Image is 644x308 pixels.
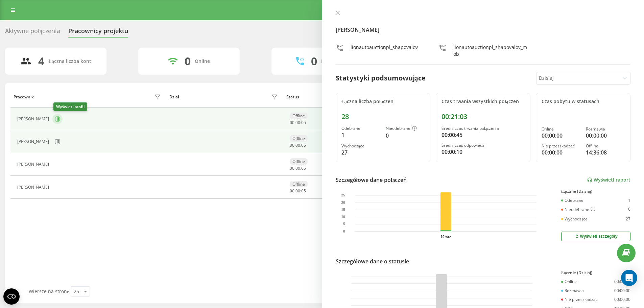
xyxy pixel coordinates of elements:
[336,73,426,83] div: Statystyki podsumowujące
[336,176,407,184] div: Szczegółowe dane połączeń
[195,58,210,64] div: Online
[586,127,625,132] div: Rozmawia
[290,181,308,187] div: Offline
[586,148,625,157] div: 14:36:08
[442,131,525,139] div: 00:00:45
[17,185,51,190] div: [PERSON_NAME]
[341,215,345,219] text: 10
[290,166,306,171] div: : :
[5,27,60,38] div: Aktywne połączenia
[290,165,294,171] span: 00
[587,177,630,183] a: Wyświetl raport
[336,257,409,265] div: Szczegółowe dane o statusie
[301,165,306,171] span: 05
[14,95,34,99] div: Pracownik
[341,148,380,157] div: 27
[17,117,51,121] div: [PERSON_NAME]
[301,188,306,194] span: 05
[341,131,380,139] div: 1
[290,120,294,125] span: 00
[561,217,588,221] div: Wychodzące
[542,144,580,148] div: Nie przeszkadzać
[311,55,317,68] div: 0
[290,113,308,119] div: Offline
[542,132,580,140] div: 00:00:00
[542,127,580,132] div: Online
[29,288,69,294] span: Wiersze na stronę
[614,288,630,293] div: 00:00:00
[561,288,584,293] div: Rozmawia
[440,235,451,239] text: 19 wrz
[17,162,51,167] div: [PERSON_NAME]
[351,44,418,57] div: lionautoauctionpl_shapovalov
[586,144,625,148] div: Offline
[542,148,580,157] div: 00:00:00
[561,198,583,203] div: Odebrane
[295,120,300,125] span: 00
[295,165,300,171] span: 00
[341,126,380,131] div: Odebrane
[341,201,345,205] text: 20
[341,208,345,212] text: 15
[442,126,525,131] div: Średni czas trwania połączenia
[442,113,525,121] div: 00:21:03
[321,58,348,64] div: Rozmawiają
[542,99,625,104] div: Czas pobytu w statusach
[341,194,345,197] text: 25
[561,189,630,194] div: Łącznie (Dzisiaj)
[626,217,630,221] div: 27
[453,44,528,57] div: lionautoauctionpl_shapovalov_mob
[68,27,128,38] div: Pracownicy projektu
[621,270,637,286] div: Open Intercom Messenger
[341,144,380,148] div: Wychodzące
[343,222,345,226] text: 5
[341,99,425,104] div: Łączna liczba połączeń
[301,142,306,148] span: 05
[561,270,630,275] div: Łącznie (Dzisiaj)
[53,102,87,111] div: Wyświetl profil
[442,99,525,104] div: Czas trwania wszystkich połączeń
[442,143,525,148] div: Średni czas odpowiedzi
[561,279,577,284] div: Online
[290,135,308,142] div: Offline
[341,113,425,121] div: 28
[17,139,51,144] div: [PERSON_NAME]
[3,288,20,305] button: Open CMP widget
[169,95,179,99] div: Dział
[48,58,91,64] div: Łączna liczba kont
[290,143,306,148] div: : :
[290,189,306,193] div: : :
[614,297,630,302] div: 00:00:00
[290,158,308,165] div: Offline
[628,198,630,203] div: 1
[628,207,630,212] div: 0
[301,120,306,125] span: 05
[574,234,617,239] div: Wyświetl szczegóły
[614,279,630,284] div: 00:00:00
[295,188,300,194] span: 00
[290,120,306,125] div: : :
[386,132,425,140] div: 0
[386,126,425,132] div: Nieodebrane
[38,55,44,68] div: 4
[561,297,598,302] div: Nie przeszkadzać
[185,55,191,68] div: 0
[295,142,300,148] span: 00
[586,132,625,140] div: 00:00:00
[561,207,595,212] div: Nieodebrane
[561,232,630,241] button: Wyświetl szczegóły
[290,188,294,194] span: 00
[343,230,345,233] text: 0
[290,142,294,148] span: 00
[336,26,631,34] h4: [PERSON_NAME]
[442,148,525,156] div: 00:00:10
[286,95,299,99] div: Status
[74,288,79,295] div: 25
